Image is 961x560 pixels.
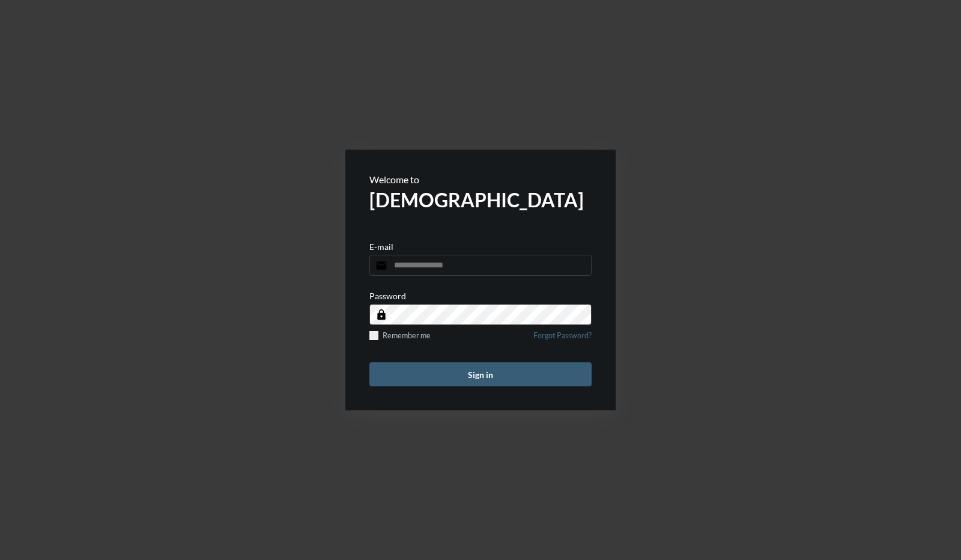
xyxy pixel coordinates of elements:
p: E-mail [369,242,393,252]
p: Password [369,291,406,301]
label: Remember me [369,331,431,340]
button: Sign in [369,362,592,386]
a: Forgot Password? [533,331,592,347]
p: Welcome to [369,174,592,185]
h2: [DEMOGRAPHIC_DATA] [369,188,592,212]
